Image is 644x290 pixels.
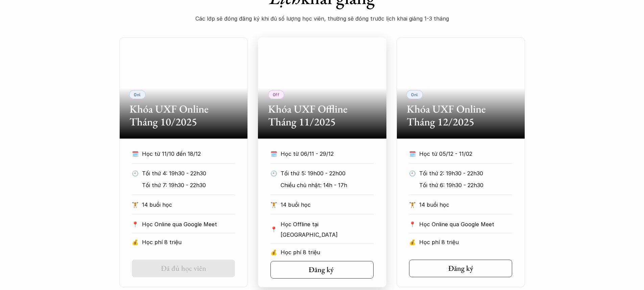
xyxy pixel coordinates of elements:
p: Học phí 8 triệu [281,247,374,257]
p: 14 buổi học [419,200,512,210]
p: Học từ 06/11 - 29/12 [281,149,361,159]
p: 🕙 [270,168,277,178]
p: Chiều chủ nhật: 14h - 17h [281,180,374,190]
p: Học Offline tại [GEOGRAPHIC_DATA] [281,219,374,240]
p: 14 buổi học [142,200,235,210]
p: 🕙 [409,168,416,178]
p: Onl [134,92,141,97]
p: 🏋️ [409,200,416,210]
p: Tối thứ 4: 19h30 - 22h30 [142,168,235,178]
p: 🗓️ [270,149,277,159]
p: 🕙 [132,168,139,178]
h2: Khóa UXF Online Tháng 12/2025 [407,103,515,128]
p: 🗓️ [409,149,416,159]
p: 📍 [270,226,277,233]
p: Onl [411,92,418,97]
h5: Đăng ký [448,264,473,273]
p: 🏋️ [270,200,277,210]
h2: Khóa UXF Offline Tháng 11/2025 [268,103,376,128]
p: Các lớp sẽ đóng đăng ký khi đủ số lượng học viên, thường sẽ đóng trước lịch khai giảng 1-3 tháng [187,13,457,24]
p: 💰 [409,237,416,247]
p: 📍 [409,221,416,228]
p: Học phí 8 triệu [419,237,512,247]
p: Tối thứ 5: 19h00 - 22h00 [281,168,374,178]
p: Học từ 11/10 đến 18/12 [142,149,222,159]
p: Tối thứ 2: 19h30 - 22h30 [419,168,512,178]
p: 🗓️ [132,149,139,159]
p: Tối thứ 6: 19h30 - 22h30 [419,180,512,190]
p: Học phí 8 triệu [142,237,235,247]
p: 📍 [132,221,139,228]
p: 14 buổi học [281,200,374,210]
p: 💰 [132,237,139,247]
p: Học từ 05/12 - 11/02 [419,149,500,159]
p: Học Online qua Google Meet [142,219,235,229]
h5: Đăng ký [308,265,333,274]
p: Off [273,92,280,97]
p: Tối thứ 7: 19h30 - 22h30 [142,180,235,190]
p: 🏋️ [132,200,139,210]
p: 💰 [270,247,277,257]
h5: Đã đủ học viên [161,264,206,273]
p: Học Online qua Google Meet [419,219,512,229]
a: Đăng ký [409,260,512,277]
h2: Khóa UXF Online Tháng 10/2025 [129,103,238,128]
a: Đăng ký [270,261,374,279]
